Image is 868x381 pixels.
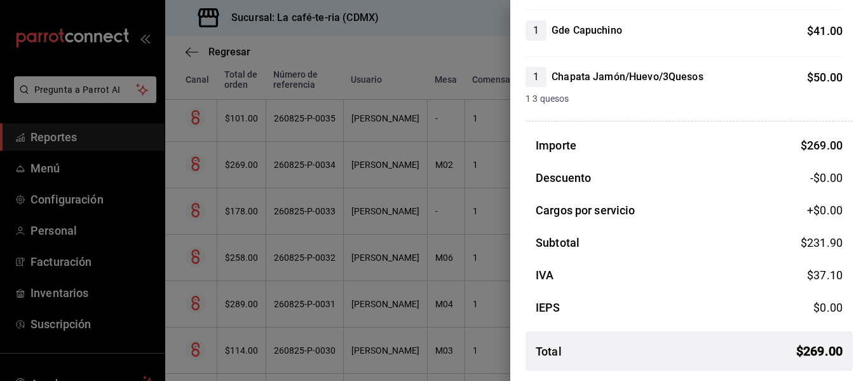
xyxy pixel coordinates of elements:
span: $ 231.90 [801,236,843,249]
span: 1 3 quesos [526,92,843,106]
h4: Gde Capuchino [552,23,622,38]
span: +$ 0.00 [807,202,843,219]
h3: IEPS [536,299,560,316]
span: 1 [526,69,546,85]
h3: Total [536,343,562,360]
h3: IVA [536,267,553,284]
h3: Subtotal [536,234,580,251]
h3: Descuento [536,169,591,186]
span: $ 269.00 [796,342,843,361]
span: $ 0.00 [813,301,843,314]
h3: Cargos por servicio [536,202,635,219]
span: $ 269.00 [801,139,843,152]
h4: Chapata Jamón/Huevo/3Quesos [552,69,703,85]
span: $ 37.10 [807,268,843,282]
span: -$0.00 [810,169,843,186]
span: $ 41.00 [807,24,843,38]
span: $ 50.00 [807,71,843,84]
span: 1 [526,23,546,38]
h3: Importe [536,137,576,154]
